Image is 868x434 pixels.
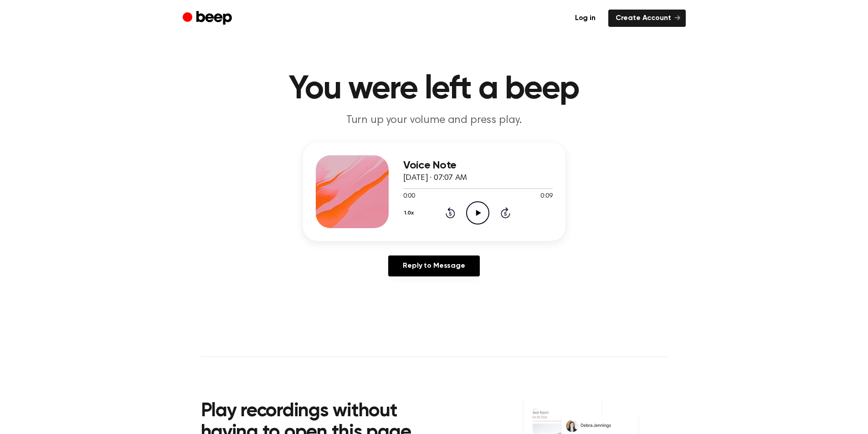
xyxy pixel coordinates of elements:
a: Reply to Message [388,255,479,276]
span: 0:09 [540,192,552,201]
a: Log in [568,10,603,27]
a: Beep [183,10,234,27]
span: [DATE] · 07:07 AM [403,174,467,182]
p: Turn up your volume and press play. [259,113,609,128]
h3: Voice Note [403,159,553,172]
h1: You were left a beep [201,73,668,106]
span: 0:00 [403,192,415,201]
a: Create Account [608,10,686,27]
button: 1.0x [403,205,417,221]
